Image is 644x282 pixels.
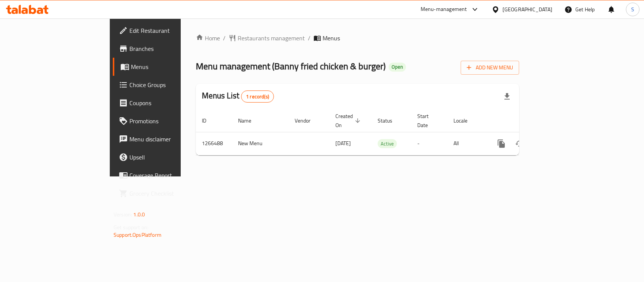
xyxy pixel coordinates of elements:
span: Upsell [129,153,211,162]
span: Menu management ( Banny fried chicken & burger ) [196,58,386,75]
span: Created On [335,112,363,130]
div: Total records count [241,90,274,103]
div: [GEOGRAPHIC_DATA] [503,5,552,14]
div: Open [389,63,406,72]
span: Add New Menu [467,63,513,72]
span: Name [238,116,261,125]
button: more [492,135,510,153]
span: Coverage Report [129,171,211,180]
span: Edit Restaurant [129,26,211,35]
span: Promotions [129,116,211,126]
table: enhanced table [196,109,571,155]
span: 1 record(s) [241,93,274,100]
span: Status [378,116,402,125]
div: Export file [498,87,516,106]
span: Menus [131,62,211,71]
span: Active [378,139,397,148]
span: Choice Groups [129,80,211,89]
a: Support.OpsPlatform [114,230,161,240]
span: Get support on: [114,222,148,232]
a: Menus [113,58,217,76]
span: Version: [114,210,132,219]
a: Choice Groups [113,76,217,94]
span: Restaurants management [238,34,305,43]
td: New Menu [232,132,289,155]
span: Locale [453,116,477,125]
a: Edit Restaurant [113,21,217,40]
span: ID [202,116,216,125]
h2: Menus List [202,90,274,103]
span: Menu disclaimer [129,135,211,144]
button: Change Status [510,135,529,153]
td: - [411,132,447,155]
div: Menu-management [421,5,467,14]
span: 1.0.0 [133,210,145,219]
a: Promotions [113,112,217,130]
span: Menus [323,34,340,43]
a: Menu disclaimer [113,130,217,148]
li: / [308,34,310,43]
span: [DATE] [335,138,351,148]
span: S [631,5,634,14]
li: / [223,34,226,43]
td: All [447,132,486,155]
a: Coupons [113,94,217,112]
th: Actions [486,109,571,132]
a: Upsell [113,148,217,166]
span: Open [389,64,406,70]
span: Branches [129,44,211,53]
span: Coupons [129,98,211,107]
a: Restaurants management [229,34,305,43]
a: Grocery Checklist [113,184,217,202]
span: Start Date [417,112,438,130]
a: Branches [113,40,217,58]
a: Coverage Report [113,166,217,184]
span: Grocery Checklist [129,189,211,198]
nav: breadcrumb [196,34,519,43]
span: Vendor [295,116,320,125]
button: Add New Menu [461,61,519,75]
